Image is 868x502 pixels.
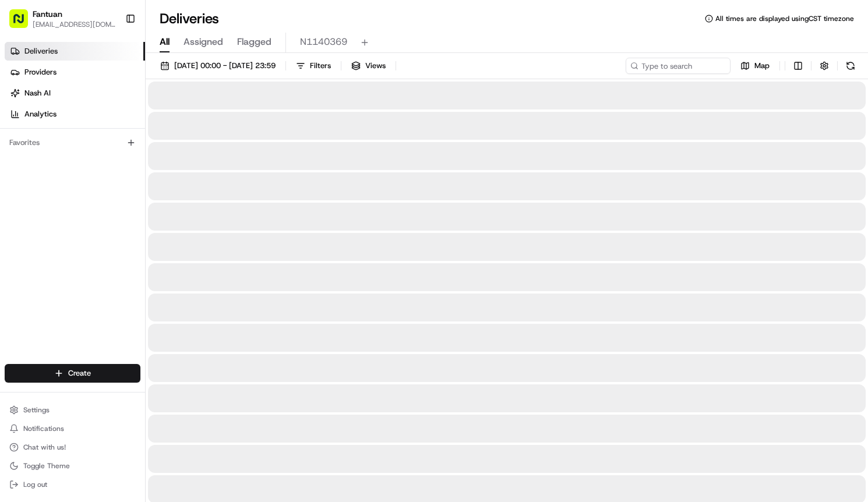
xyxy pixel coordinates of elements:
button: Create [5,364,140,383]
h1: Deliveries [160,9,219,28]
span: Deliveries [24,46,58,56]
a: Providers [5,63,145,82]
button: Filters [291,58,336,74]
button: Toggle Theme [5,458,140,474]
span: Filters [310,61,331,71]
span: Map [754,61,770,71]
button: Fantuan[EMAIL_ADDRESS][DOMAIN_NAME] [5,5,121,33]
span: Notifications [23,424,64,433]
button: Log out [5,476,140,493]
span: Toggle Theme [23,461,70,471]
span: Chat with us! [23,443,66,452]
button: Map [735,58,775,74]
button: Refresh [842,58,859,74]
span: N1140369 [300,35,347,49]
span: Settings [23,405,50,415]
button: Notifications [5,420,140,437]
button: Views [346,58,391,74]
span: Log out [23,480,47,489]
span: [DATE] 00:00 - [DATE] 23:59 [174,61,276,71]
span: All times are displayed using CST timezone [715,14,854,23]
span: Create [68,368,91,379]
button: [DATE] 00:00 - [DATE] 23:59 [155,58,281,74]
button: Chat with us! [5,439,140,455]
span: Analytics [24,109,57,119]
span: Providers [24,67,57,77]
span: All [160,35,170,49]
span: Assigned [184,35,223,49]
span: Nash AI [24,88,51,98]
div: Favorites [5,133,140,152]
button: [EMAIL_ADDRESS][DOMAIN_NAME] [33,20,116,29]
a: Deliveries [5,42,145,61]
input: Type to search [626,58,731,74]
a: Nash AI [5,84,145,102]
button: Settings [5,402,140,418]
button: Fantuan [33,8,62,20]
span: Flagged [237,35,271,49]
a: Analytics [5,105,145,123]
span: Views [365,61,386,71]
